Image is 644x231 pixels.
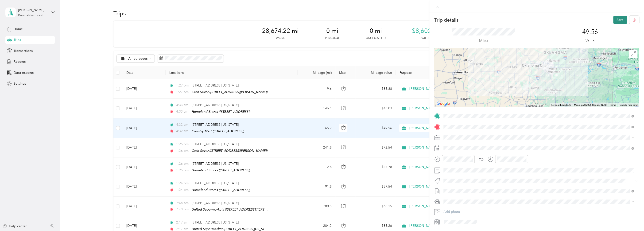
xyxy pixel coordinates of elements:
a: Open this area in Google Maps (opens a new window) [435,101,451,107]
span: Map data ©2025 Google, INEGI [574,104,607,106]
p: Value [585,38,594,44]
p: Miles [479,38,488,44]
iframe: Everlance-gr Chat Button Frame [618,205,644,231]
button: Keyboard shortcuts [551,103,571,107]
button: Save [613,16,627,24]
img: Google [435,101,451,107]
div: TO [479,157,484,162]
p: Trip details [434,17,458,23]
a: Terms (opens in new tab) [609,104,616,106]
a: Report a map error [619,104,638,106]
button: Add photo [442,209,639,215]
p: 49.56 [582,28,598,36]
